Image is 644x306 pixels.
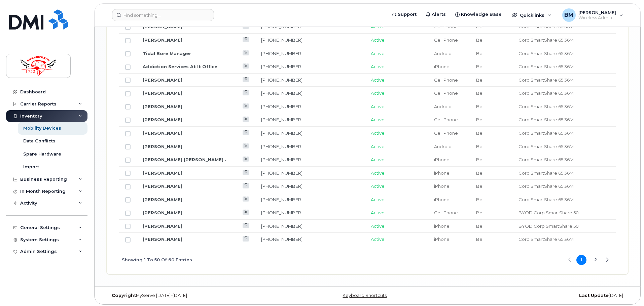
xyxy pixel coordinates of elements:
span: Bell [476,117,485,122]
a: [PHONE_NUMBER] [261,183,302,189]
span: Active [371,64,385,69]
span: iPhone [434,236,450,242]
a: View Last Bill [243,143,249,148]
span: Support [398,11,417,18]
span: Knowledge Base [461,11,502,18]
span: BM [564,11,573,19]
span: Bell [476,170,485,176]
a: Alerts [421,8,451,21]
a: View Last Bill [243,90,249,95]
span: Bell [476,144,485,149]
strong: Copyright [112,293,136,298]
a: [PHONE_NUMBER] [261,117,302,122]
span: Active [371,157,385,162]
span: Cell Phone [434,210,458,215]
span: Active [371,104,385,109]
a: [PHONE_NUMBER] [261,197,302,202]
span: Corp SmartShare 65 36M [518,170,574,176]
span: Cell Phone [434,117,458,122]
span: Active [371,144,385,149]
a: [PERSON_NAME] [143,170,182,176]
a: [PHONE_NUMBER] [261,51,302,56]
span: Quicklinks [520,12,544,18]
a: [PERSON_NAME] [143,37,182,43]
a: [PHONE_NUMBER] [261,104,302,109]
span: Bell [476,130,485,136]
span: Corp SmartShare 65 36M [518,64,574,69]
a: [PHONE_NUMBER] [261,144,302,149]
span: Active [371,197,385,202]
a: View Last Bill [243,130,249,135]
div: Blair MacKinnon [558,8,628,22]
a: [PERSON_NAME] [143,130,182,136]
button: Page 2 [591,255,601,265]
span: Active [371,170,385,176]
span: Corp SmartShare 65 36M [518,77,574,83]
span: Corp SmartShare 65 36M [518,104,574,109]
span: Cell Phone [434,130,458,136]
span: Active [371,210,385,215]
span: Corp SmartShare 65 36M [518,144,574,149]
span: Bell [476,236,485,242]
a: View Last Bill [243,77,249,82]
a: View Last Bill [243,103,249,108]
span: Corp SmartShare 65 36M [518,117,574,122]
a: [PHONE_NUMBER] [261,130,302,136]
span: Bell [476,37,485,43]
a: Support [387,8,421,21]
span: Showing 1 To 50 Of 60 Entries [122,255,192,265]
span: Corp SmartShare 65 36M [518,51,574,56]
strong: Last Update [579,293,609,298]
span: Cell Phone [434,37,458,43]
span: iPhone [434,157,450,162]
span: Cell Phone [434,77,458,83]
span: Active [371,51,385,56]
button: Next Page [602,255,612,265]
a: Knowledge Base [451,8,506,21]
input: Find something... [112,9,214,21]
span: [PERSON_NAME] [578,10,616,15]
a: View Last Bill [243,236,249,241]
span: iPhone [434,64,450,69]
span: iPhone [434,170,450,176]
span: Android [434,104,452,109]
span: Corp SmartShare 65 36M [518,236,574,242]
span: Android [434,51,452,56]
a: [PERSON_NAME] [143,144,182,149]
a: [PHONE_NUMBER] [261,210,302,215]
a: [PERSON_NAME] [143,90,182,96]
span: Corp SmartShare 65 36M [518,130,574,136]
span: iPhone [434,183,450,189]
div: MyServe [DATE]–[DATE] [107,293,281,298]
a: Keyboard Shortcuts [343,293,387,298]
span: Bell [476,104,485,109]
span: Bell [476,64,485,69]
a: [PERSON_NAME] [143,210,182,215]
a: [PERSON_NAME] [143,236,182,242]
a: [PERSON_NAME] [143,77,182,83]
span: Active [371,130,385,136]
span: Corp SmartShare 65 36M [518,183,574,189]
a: [PHONE_NUMBER] [261,236,302,242]
span: Corp SmartShare 65 36M [518,197,574,202]
span: Active [371,90,385,96]
span: Bell [476,51,485,56]
span: Corp SmartShare 65 36M [518,37,574,43]
a: View Last Bill [243,50,249,55]
span: Bell [476,77,485,83]
span: Bell [476,183,485,189]
span: Wireless Admin [578,15,616,20]
a: View Last Bill [243,196,249,202]
span: Cell Phone [434,90,458,96]
span: BYOD Corp SmartShare 50 [518,210,579,215]
a: [PERSON_NAME] [143,197,182,202]
span: BYOD Corp SmartShare 50 [518,223,579,229]
a: [PERSON_NAME] [143,117,182,122]
div: Quicklinks [507,8,556,22]
button: Page 1 [576,255,586,265]
a: View Last Bill [243,223,249,228]
span: Bell [476,157,485,162]
span: Active [371,117,385,122]
span: Bell [476,210,485,215]
a: Addiction Services At It Office [143,64,217,69]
